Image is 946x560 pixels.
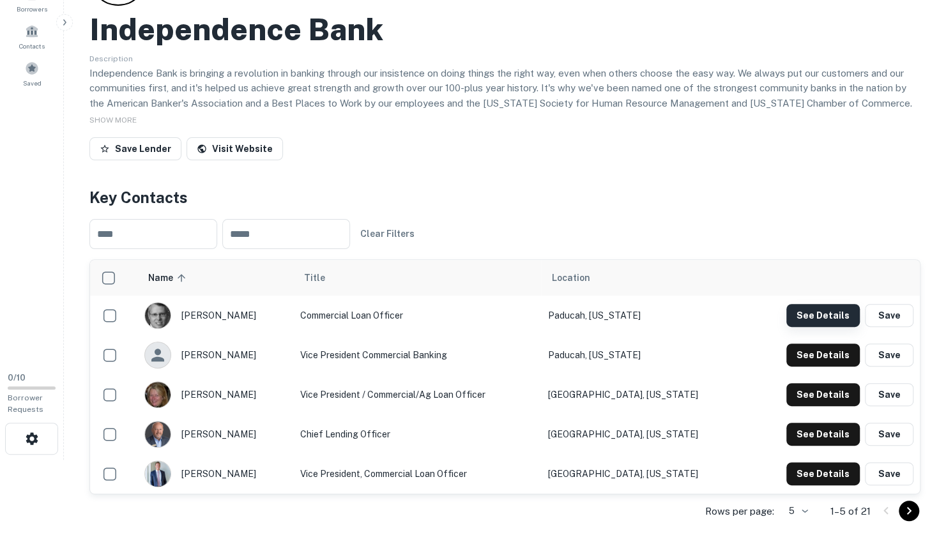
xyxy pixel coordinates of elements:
[294,454,542,494] td: Vice President, Commercial Loan Officer
[8,373,26,382] span: 0 / 10
[541,454,745,494] td: [GEOGRAPHIC_DATA], [US_STATE]
[294,296,542,335] td: Commercial Loan Officer
[145,303,171,328] img: 1517759761900
[830,504,871,519] p: 1–5 of 21
[294,335,542,375] td: Vice President Commercial Banking
[865,462,913,485] button: Save
[144,421,287,448] div: [PERSON_NAME]
[541,414,745,454] td: [GEOGRAPHIC_DATA], [US_STATE]
[786,344,860,367] button: See Details
[865,423,913,446] button: Save
[786,304,860,327] button: See Details
[148,270,190,285] span: Name
[541,296,745,335] td: Paducah, [US_STATE]
[8,393,43,414] span: Borrower Requests
[865,344,913,367] button: Save
[541,335,745,375] td: Paducah, [US_STATE]
[187,137,283,160] a: Visit Website
[294,260,542,296] th: Title
[786,423,860,446] button: See Details
[865,304,913,327] button: Save
[144,302,287,329] div: [PERSON_NAME]
[17,4,47,14] span: Borrowers
[4,19,60,54] a: Contacts
[145,382,171,407] img: 1517235425298
[90,260,920,494] div: scrollable content
[138,260,294,296] th: Name
[23,78,42,88] span: Saved
[89,116,137,125] span: SHOW MORE
[89,186,920,209] h4: Key Contacts
[355,222,420,245] button: Clear Filters
[541,260,745,296] th: Location
[145,461,171,487] img: 1517482755380
[551,270,590,285] span: Location
[705,504,774,519] p: Rows per page:
[89,54,133,63] span: Description
[89,11,383,48] h2: Independence Bank
[294,414,542,454] td: Chief Lending Officer
[145,421,171,447] img: 1700923501758
[786,462,860,485] button: See Details
[144,342,287,368] div: [PERSON_NAME]
[144,460,287,487] div: [PERSON_NAME]
[304,270,342,285] span: Title
[89,66,920,126] p: Independence Bank is bringing a revolution in banking through our insistence on doing things the ...
[19,41,45,51] span: Contacts
[786,383,860,406] button: See Details
[89,137,181,160] button: Save Lender
[865,383,913,406] button: Save
[882,458,946,519] iframe: Chat Widget
[541,375,745,414] td: [GEOGRAPHIC_DATA], [US_STATE]
[144,381,287,408] div: [PERSON_NAME]
[294,375,542,414] td: Vice President / commercial/Ag Loan Officer
[779,502,810,520] div: 5
[4,56,60,91] a: Saved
